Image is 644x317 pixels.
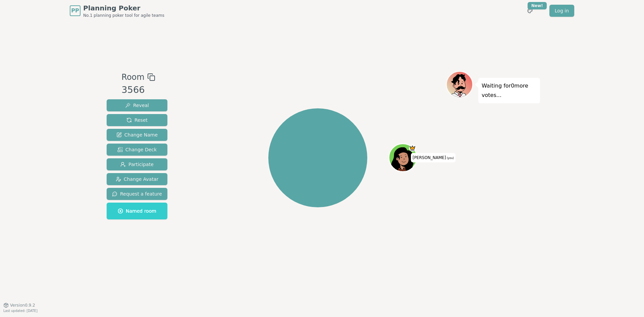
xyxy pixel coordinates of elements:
span: Reveal [125,102,149,109]
span: Participate [120,161,154,168]
span: Change Avatar [116,176,159,182]
span: Click to change your name [411,153,455,162]
button: Change Deck [107,144,167,156]
span: No.1 planning poker tool for agile teams [83,13,164,18]
button: Reveal [107,99,167,111]
button: Named room [107,203,167,219]
button: Change Avatar [107,173,167,185]
div: 3566 [121,83,155,97]
button: Reset [107,114,167,126]
button: Version0.9.2 [3,303,35,308]
span: PP [71,7,79,15]
span: Version 0.9.2 [10,303,35,308]
p: Waiting for 0 more votes... [482,81,537,100]
span: Change Name [116,131,158,138]
div: New! [528,2,547,9]
a: Log in [549,5,574,17]
button: New! [524,5,536,17]
button: Participate [107,158,167,170]
span: Request a feature [112,191,162,197]
button: Click to change your avatar [390,145,416,171]
button: Request a feature [107,188,167,200]
span: (you) [446,157,454,160]
span: Named room [118,208,156,214]
span: Change Deck [117,146,157,153]
a: PPPlanning PokerNo.1 planning poker tool for agile teams [70,3,164,18]
span: Reset [126,117,148,123]
span: Pamela is the host [409,145,416,152]
span: Room [121,71,144,83]
span: Planning Poker [83,3,164,13]
span: Last updated: [DATE] [3,309,38,313]
button: Change Name [107,129,167,141]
